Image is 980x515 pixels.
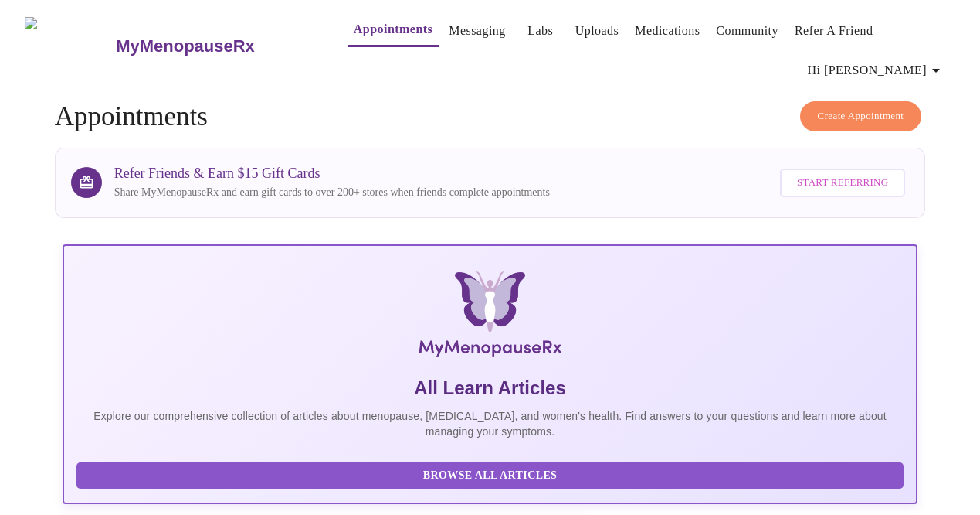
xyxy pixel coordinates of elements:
a: MyMenopauseRx [114,19,317,73]
h3: Refer Friends & Earn $15 Gift Cards [114,165,550,182]
button: Appointments [348,14,439,47]
button: Hi [PERSON_NAME] [802,55,951,86]
h5: All Learn Articles [76,376,904,401]
h3: MyMenopauseRx [116,36,255,56]
span: Hi [PERSON_NAME] [808,60,945,81]
h4: Appointments [55,101,926,132]
img: MyMenopauseRx Logo [205,271,775,363]
a: Browse All Articles [76,468,908,481]
span: Create Appointment [818,107,904,125]
button: Medications [629,15,706,46]
button: Messaging [443,15,511,46]
img: MyMenopauseRx Logo [25,17,114,75]
a: Uploads [575,20,619,42]
button: Create Appointment [800,101,922,131]
button: Browse All Articles [76,462,904,489]
p: Explore our comprehensive collection of articles about menopause, [MEDICAL_DATA], and women's hea... [76,408,904,439]
a: Appointments [354,19,432,40]
span: Start Referring [797,174,888,192]
button: Uploads [569,15,626,46]
a: Medications [635,20,700,42]
button: Start Referring [780,169,905,197]
a: Messaging [449,20,505,42]
a: Start Referring [776,161,909,205]
a: Refer a Friend [795,20,873,42]
span: Browse All Articles [92,466,889,486]
a: Community [716,20,778,42]
button: Community [710,15,785,46]
p: Share MyMenopauseRx and earn gift cards to over 200+ stores when friends complete appointments [114,185,550,200]
button: Labs [516,15,565,46]
button: Refer a Friend [788,15,880,46]
a: Labs [527,20,553,42]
